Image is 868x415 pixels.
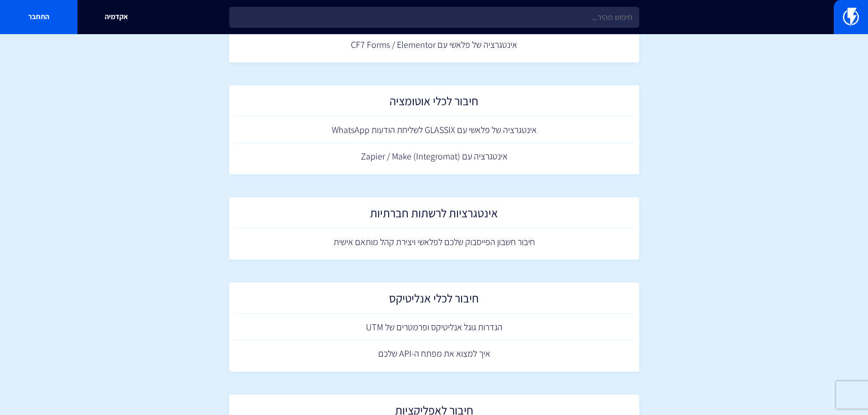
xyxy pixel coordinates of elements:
[234,90,635,117] a: חיבור לכלי אוטומציה
[234,314,635,341] a: הגדרות גוגל אנליטיקס ופרמטרים של UTM
[234,202,635,229] a: אינטגרציות לרשתות חברתיות
[234,229,635,256] a: חיבור חשבון הפייסבוק שלכם לפלאשי ויצירת קהל מותאם אישית
[229,7,639,28] input: חיפוש מהיר...
[238,292,630,309] h2: חיבור לכלי אנליטיקס
[238,206,630,224] h2: אינטגרציות לרשתות חברתיות
[238,94,630,112] h2: חיבור לכלי אוטומציה
[234,117,635,143] a: אינטגרציה של פלאשי עם GLASSIX לשליחת הודעות WhatsApp
[234,31,635,58] a: אינטגרציה של פלאשי עם CF7 Forms / Elementor
[234,143,635,170] a: אינטגרציה עם (Zapier / Make (Integromat
[234,287,635,314] a: חיבור לכלי אנליטיקס
[234,340,635,367] a: איך למצוא את מפתח ה-API שלכם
